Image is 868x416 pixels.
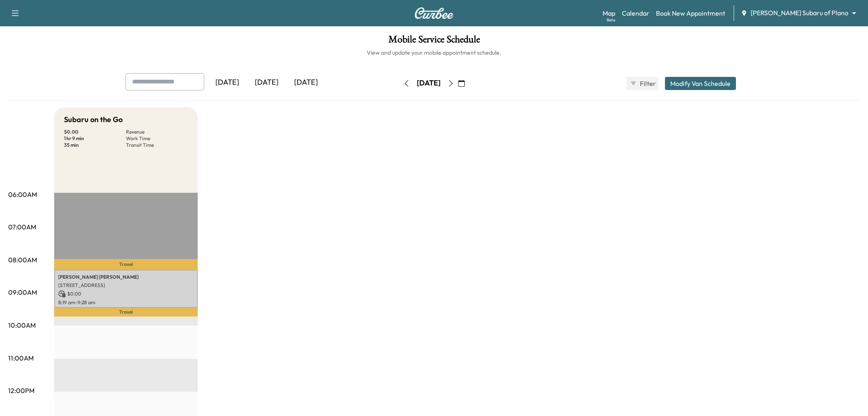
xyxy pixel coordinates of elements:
[54,259,198,270] p: Travel
[8,190,37,199] p: 06:00AM
[8,287,37,297] p: 09:00AM
[8,320,36,330] p: 10:00AM
[247,73,286,92] div: [DATE]
[8,222,36,232] p: 07:00AM
[64,129,126,135] p: $ 0.00
[665,77,736,90] button: Modify Van Schedule
[414,7,454,19] img: Curbee Logo
[58,299,194,306] p: 8:19 am - 9:28 am
[54,308,198,317] p: Travel
[8,255,37,265] p: 08:00AM
[286,73,326,92] div: [DATE]
[8,35,860,49] h1: Mobile Service Schedule
[751,8,848,18] span: [PERSON_NAME] Subaru of Plano
[58,282,194,289] p: [STREET_ADDRESS]
[603,8,615,18] a: MapBeta
[64,114,123,125] h5: Subaru on the Go
[8,386,34,395] p: 12:00PM
[656,8,725,18] a: Book New Appointment
[640,79,655,88] span: Filter
[626,77,658,90] button: Filter
[622,8,649,18] a: Calendar
[208,73,247,92] div: [DATE]
[64,135,126,142] p: 1 hr 9 min
[8,353,34,363] p: 11:00AM
[417,78,441,88] div: [DATE]
[8,49,860,57] h6: View and update your mobile appointment schedule.
[58,274,194,280] p: [PERSON_NAME] [PERSON_NAME]
[607,17,615,23] div: Beta
[126,129,188,135] p: Revenue
[126,142,188,148] p: Transit Time
[126,135,188,142] p: Work Time
[58,290,194,298] p: $ 0.00
[64,142,126,148] p: 35 min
